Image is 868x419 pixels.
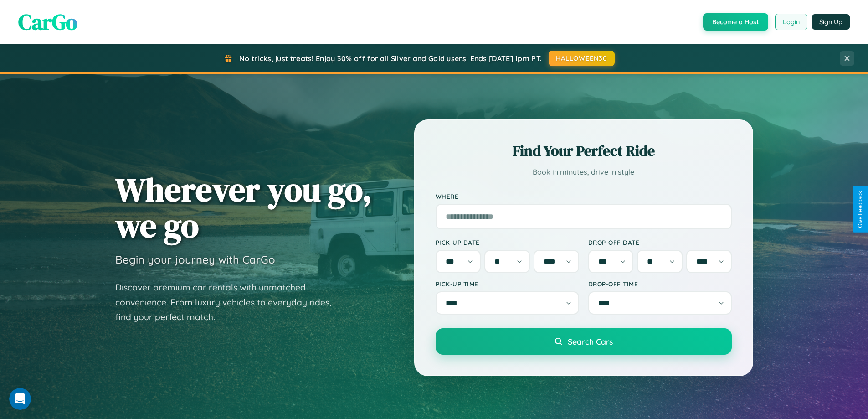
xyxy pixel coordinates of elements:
[812,14,850,30] button: Sign Up
[436,328,732,355] button: Search Cars
[436,141,732,161] h2: Find Your Perfect Ride
[115,280,343,325] p: Discover premium car rentals with unmatched convenience. From luxury vehicles to everyday rides, ...
[18,7,77,37] span: CarGo
[436,280,579,288] label: Pick-up Time
[115,253,275,266] h3: Begin your journey with CarGo
[775,14,807,30] button: Login
[588,238,732,246] label: Drop-off Date
[568,336,613,347] span: Search Cars
[857,191,863,228] div: Give Feedback
[588,280,732,288] label: Drop-off Time
[115,171,372,243] h1: Wherever you go, we go
[239,54,542,63] span: No tricks, just treats! Enjoy 30% off for all Silver and Gold users! Ends [DATE] 1pm PT.
[436,166,732,179] p: Book in minutes, drive in style
[436,192,732,200] label: Where
[9,388,31,410] iframe: Intercom live chat
[549,51,615,66] button: HALLOWEEN30
[703,13,768,31] button: Become a Host
[436,238,579,246] label: Pick-up Date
